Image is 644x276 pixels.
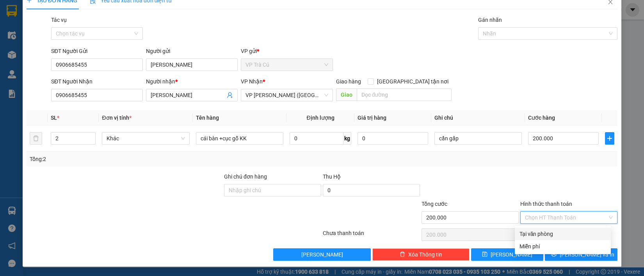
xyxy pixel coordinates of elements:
[87,138,95,144] span: Decrease Value
[560,250,614,259] span: [PERSON_NAME] và In
[519,230,606,238] div: Tại văn phòng
[358,115,386,121] span: Giá trị hàng
[400,251,405,258] span: delete
[322,229,421,242] div: Chưa thanh toán
[422,201,447,207] span: Tổng cước
[336,78,361,85] span: Giao hàng
[374,77,452,86] span: [GEOGRAPHIC_DATA] tận nơi
[102,115,131,121] span: Đơn vị tính
[323,173,341,180] span: Thu Hộ
[30,132,42,145] button: delete
[301,250,343,259] span: [PERSON_NAME]
[605,135,614,142] span: plus
[89,139,94,144] span: down
[241,47,333,55] div: VP gửi
[89,134,94,138] span: up
[372,248,470,261] button: deleteXóa Thông tin
[545,248,617,261] button: printer[PERSON_NAME] và In
[196,115,219,121] span: Tên hàng
[478,17,502,23] label: Gán nhãn
[343,132,351,145] span: kg
[246,89,328,101] span: VP Trần Phú (Hàng)
[520,201,572,207] label: Hình thức thanh toán
[146,77,238,86] div: Người nhận
[246,59,328,71] span: VP Trà Cú
[431,110,525,126] th: Ghi chú
[336,88,357,101] span: Giao
[273,248,370,261] button: [PERSON_NAME]
[358,132,428,145] input: 0
[491,250,532,259] span: [PERSON_NAME]
[519,242,606,251] div: Miễn phí
[30,155,249,163] div: Tổng: 2
[551,251,557,258] span: printer
[471,248,544,261] button: save[PERSON_NAME]
[605,132,615,145] button: plus
[196,132,283,145] input: VD: Bàn, Ghế
[227,92,233,98] span: user-add
[307,115,334,121] span: Định lượng
[434,132,522,145] input: Ghi Chú
[482,251,487,258] span: save
[51,115,57,121] span: SL
[87,133,95,138] span: Increase Value
[146,47,238,55] div: Người gửi
[241,78,263,85] span: VP Nhận
[107,133,185,144] span: Khác
[528,115,555,121] span: Cước hàng
[224,184,321,196] input: Ghi chú đơn hàng
[51,77,143,86] div: SĐT Người Nhận
[51,47,143,55] div: SĐT Người Gửi
[408,250,442,259] span: Xóa Thông tin
[224,173,267,180] label: Ghi chú đơn hàng
[357,88,452,101] input: Dọc đường
[51,17,67,23] label: Tác vụ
